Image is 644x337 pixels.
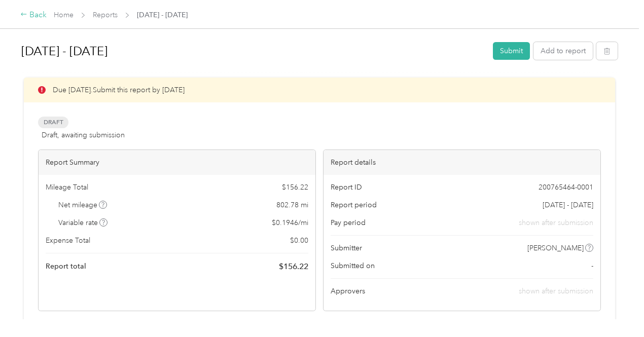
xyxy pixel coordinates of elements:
[587,280,644,337] iframe: Everlance-gr Chat Button Frame
[519,217,593,228] span: shown after submission
[493,42,530,60] button: Submit
[533,42,593,60] button: Add to report
[137,10,188,20] span: [DATE] - [DATE]
[20,9,47,21] div: Back
[58,200,108,210] span: Net mileage
[331,286,365,296] span: Approvers
[527,243,584,253] span: [PERSON_NAME]
[539,182,593,193] span: 200765464-0001
[543,200,593,210] span: [DATE] - [DATE]
[331,182,362,193] span: Report ID
[331,243,362,253] span: Submitter
[279,260,308,273] span: $ 156.22
[38,117,68,128] span: Draft
[272,217,308,228] span: $ 0.1946 / mi
[331,260,375,271] span: Submitted on
[324,150,600,175] div: Report details
[46,261,86,272] span: Report total
[24,78,615,102] div: Due [DATE]. Submit this report by [DATE]
[46,235,90,246] span: Expense Total
[591,260,593,271] span: -
[46,182,88,193] span: Mileage Total
[282,182,308,193] span: $ 156.22
[331,217,366,228] span: Pay period
[331,200,377,210] span: Report period
[93,11,118,19] a: Reports
[290,235,308,246] span: $ 0.00
[39,150,315,175] div: Report Summary
[54,11,74,19] a: Home
[42,130,125,140] span: Draft, awaiting submission
[276,200,308,210] span: 802.78 mi
[519,287,593,295] span: shown after submission
[58,217,108,228] span: Variable rate
[21,39,486,63] h1: Sep 1 - 30, 2025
